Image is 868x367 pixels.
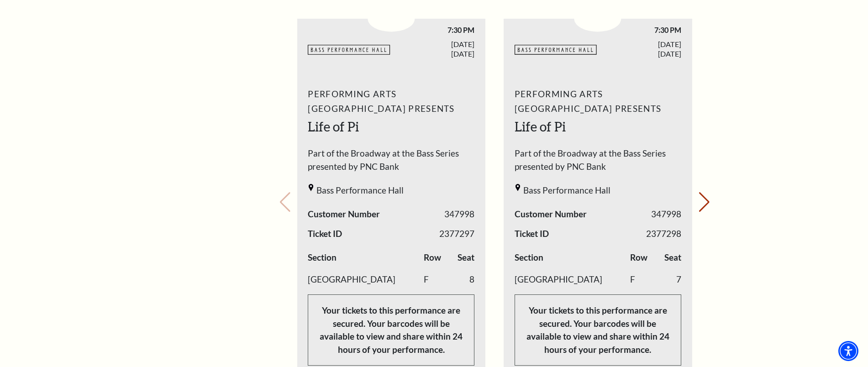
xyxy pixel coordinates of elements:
[838,341,858,361] div: Accessibility Menu
[308,268,423,290] td: [GEOGRAPHIC_DATA]
[515,294,681,366] p: Your tickets to this performance are secured. Your barcodes will be available to view and share w...
[515,227,549,241] span: Ticket ID
[458,251,474,264] label: Seat
[515,208,587,221] span: Customer Number
[391,39,475,58] span: [DATE] [DATE]
[391,25,475,35] span: 7:30 PM
[646,227,681,241] span: 2377298
[424,268,452,290] td: F
[308,147,474,178] span: Part of the Broadway at the Bass Series presented by PNC Bank
[308,208,380,221] span: Customer Number
[424,251,441,264] label: Row
[698,192,710,212] button: Next slide
[308,251,337,264] label: Section
[515,251,543,264] label: Section
[452,268,474,290] td: 8
[515,87,681,116] span: Performing Arts [GEOGRAPHIC_DATA] Presents
[598,39,681,58] span: [DATE] [DATE]
[316,184,404,197] span: Bass Performance Hall
[308,227,342,241] span: Ticket ID
[630,251,647,264] label: Row
[439,227,474,241] span: 2377297
[308,118,474,136] h2: Life of Pi
[444,208,474,221] span: 347998
[659,268,681,290] td: 7
[598,25,681,35] span: 7:30 PM
[651,208,681,221] span: 347998
[515,147,681,178] span: Part of the Broadway at the Bass Series presented by PNC Bank
[630,268,659,290] td: F
[308,294,474,366] p: Your tickets to this performance are secured. Your barcodes will be available to view and share w...
[308,87,474,116] span: Performing Arts [GEOGRAPHIC_DATA] Presents
[515,268,630,290] td: [GEOGRAPHIC_DATA]
[523,184,610,197] span: Bass Performance Hall
[664,251,681,264] label: Seat
[515,118,681,136] h2: Life of Pi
